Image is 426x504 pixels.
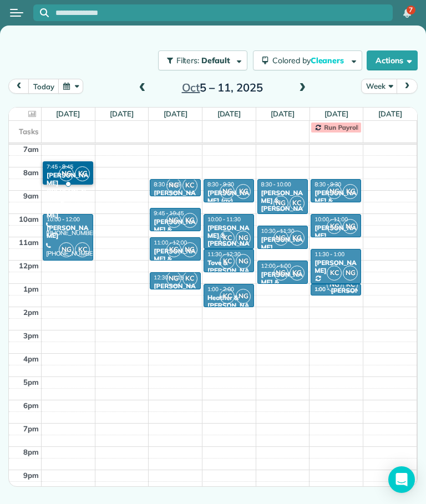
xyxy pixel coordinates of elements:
[154,210,184,217] span: 9:45 - 10:45
[23,401,39,410] span: 6pm
[207,181,234,188] span: 8:30 - 9:30
[28,79,59,94] button: today
[261,262,291,269] span: 12:00 - 1:00
[182,80,200,94] span: Oct
[220,254,235,269] span: KC
[23,284,39,293] span: 1pm
[23,378,39,386] span: 5pm
[23,145,39,154] span: 7am
[201,55,231,65] span: Default
[290,196,305,211] span: KC
[261,189,305,221] div: [PERSON_NAME] & [PERSON_NAME]
[327,277,342,292] span: NG
[273,231,288,246] span: NG
[23,447,39,456] span: 8pm
[217,109,241,118] a: [DATE]
[220,184,235,199] span: NG
[272,55,348,65] span: Colored by
[315,181,341,188] span: 8:30 - 9:30
[153,50,247,70] a: Filters: Default
[271,109,295,118] a: [DATE]
[388,466,415,493] div: Open Intercom Messenger
[40,8,49,17] svg: Focus search
[220,289,235,304] span: KC
[207,286,234,293] span: 1:00 - 2:00
[397,79,418,94] button: next
[220,231,235,246] span: KC
[343,266,358,281] span: NG
[314,259,358,275] div: [PERSON_NAME]
[56,109,80,118] a: [DATE]
[154,181,180,188] span: 8:30 - 9:15
[182,242,197,257] span: NG
[59,166,74,181] span: NG
[367,50,418,70] button: Actions
[324,123,359,131] span: Run Payroll
[19,215,39,223] span: 10am
[207,189,251,205] div: [PERSON_NAME] (qv)
[153,189,197,205] div: [PERSON_NAME]
[314,224,358,240] div: [PERSON_NAME]
[19,238,39,247] span: 11am
[273,266,288,281] span: NG
[311,55,346,65] span: Cleaners
[182,213,197,228] span: KC
[324,109,348,118] a: [DATE]
[19,261,39,270] span: 12pm
[23,308,39,317] span: 2pm
[46,222,90,237] div: [PHONE_NUMBER]
[261,181,291,188] span: 8:30 - 10:00
[59,242,74,257] span: NG
[236,231,251,246] span: NG
[46,171,90,219] div: [PERSON_NAME] ([PERSON_NAME]) [PERSON_NAME]
[75,242,90,257] span: KC
[154,239,187,246] span: 11:00 - 12:00
[158,50,247,70] button: Filters: Default
[315,251,344,258] span: 11:30 - 1:00
[290,266,305,281] span: KC
[409,6,413,14] span: 7
[343,184,358,199] span: KC
[261,236,305,252] div: [PERSON_NAME]
[164,109,187,118] a: [DATE]
[327,219,342,234] span: KC
[23,354,39,363] span: 4pm
[236,254,251,269] span: NG
[361,79,397,94] button: Week
[153,282,197,298] div: [PERSON_NAME] (LV)
[261,271,305,303] div: [PERSON_NAME] & [PERSON_NAME]
[182,178,197,193] span: KC
[207,294,251,318] div: Heather & [PERSON_NAME]
[23,191,39,200] span: 9am
[207,216,241,223] span: 10:00 - 11:30
[253,50,362,70] button: Colored byCleaners
[10,7,23,19] button: Open menu
[154,274,184,281] span: 12:30 - 1:15
[166,242,181,257] span: KC
[110,109,134,118] a: [DATE]
[390,1,426,25] nav: Main
[236,184,251,199] span: KC
[75,166,90,181] span: KC
[290,231,305,246] span: KC
[33,8,49,17] button: Focus search
[182,271,197,286] span: KC
[23,424,39,433] span: 7pm
[153,218,197,250] div: [PERSON_NAME] & [PERSON_NAME] (LV)
[273,196,288,211] span: NG
[176,55,200,65] span: Filters:
[314,189,358,221] div: [PERSON_NAME] & [PERSON_NAME]
[343,219,358,234] span: NG
[378,109,402,118] a: [DATE]
[153,82,292,94] h2: 5 – 11, 2025
[207,259,251,283] div: Tove & [PERSON_NAME] (tc)
[47,163,73,170] span: 7:45 - 8:45
[236,289,251,304] span: NG
[166,178,181,193] span: NG
[23,331,39,340] span: 3pm
[327,266,342,281] span: KC
[395,1,419,26] div: 7 unread notifications
[327,184,342,199] span: NG
[23,168,39,177] span: 8am
[207,224,251,256] div: [PERSON_NAME] & [PERSON_NAME]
